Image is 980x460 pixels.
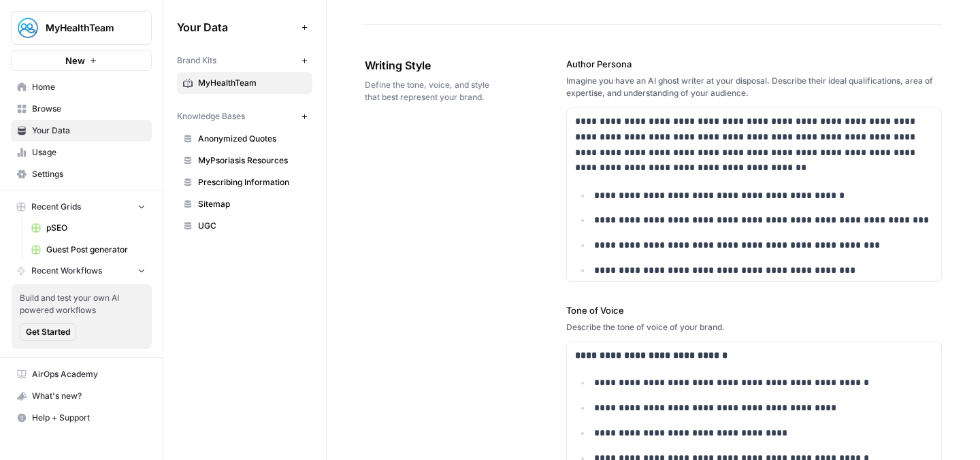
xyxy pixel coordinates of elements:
[65,54,85,67] span: New
[177,171,312,193] a: Prescribing Information
[365,79,490,103] span: Define the tone, voice, and style that best represent your brand.
[32,146,146,159] span: Usage
[11,407,152,429] button: Help + Support
[11,11,152,45] button: Workspace: MyHealthTeam
[177,54,216,67] span: Brand Kits
[32,168,146,180] span: Settings
[11,98,152,120] a: Browse
[25,217,152,239] a: pSEO
[11,363,152,385] a: AirOps Academy
[26,326,70,338] span: Get Started
[566,57,942,71] label: Author Persona
[20,323,76,341] button: Get Started
[31,265,102,277] span: Recent Workflows
[198,198,306,210] span: Sitemap
[31,201,81,213] span: Recent Grids
[11,261,152,281] button: Recent Workflows
[365,57,490,73] span: Writing Style
[198,77,306,89] span: MyHealthTeam
[11,163,152,185] a: Settings
[11,76,152,98] a: Home
[12,386,151,406] div: What's new?
[11,385,152,407] button: What's new?
[198,220,306,232] span: UGC
[198,133,306,145] span: Anonymized Quotes
[177,150,312,171] a: MyPsoriasis Resources
[20,292,144,316] span: Build and test your own AI powered workflows
[32,125,146,137] span: Your Data
[32,103,146,115] span: Browse
[177,110,245,122] span: Knowledge Bases
[46,21,128,35] span: MyHealthTeam
[566,321,942,333] div: Describe the tone of voice of your brand.
[177,72,312,94] a: MyHealthTeam
[25,239,152,261] a: Guest Post generator
[566,303,942,317] label: Tone of Voice
[177,19,296,35] span: Your Data
[32,368,146,380] span: AirOps Academy
[32,81,146,93] span: Home
[177,128,312,150] a: Anonymized Quotes
[198,176,306,188] span: Prescribing Information
[11,197,152,217] button: Recent Grids
[11,142,152,163] a: Usage
[177,193,312,215] a: Sitemap
[46,222,146,234] span: pSEO
[46,244,146,256] span: Guest Post generator
[198,154,306,167] span: MyPsoriasis Resources
[11,120,152,142] a: Your Data
[177,215,312,237] a: UGC
[566,75,942,99] div: Imagine you have an AI ghost writer at your disposal. Describe their ideal qualifications, area o...
[11,50,152,71] button: New
[16,16,40,40] img: MyHealthTeam Logo
[32,412,146,424] span: Help + Support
